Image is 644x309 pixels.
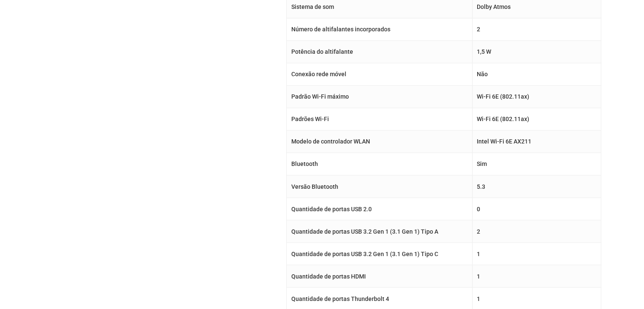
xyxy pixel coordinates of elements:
td: Wi-Fi 6E (802.11ax) [472,108,601,130]
td: Versão Bluetooth [287,175,472,198]
td: 1 [472,265,601,287]
td: Modelo de controlador WLAN [287,130,472,153]
td: 2 [472,220,601,243]
td: 1 [472,243,601,265]
td: Potência do altifalante [287,41,472,63]
td: Não [472,63,601,86]
td: Sim [472,153,601,175]
td: 2 [472,18,601,41]
td: Padrão Wi-Fi máximo [287,86,472,108]
td: Padrões Wi-Fi [287,108,472,130]
td: Quantidade de portas USB 2.0 [287,198,472,220]
td: 5.3 [472,175,601,198]
td: Bluetooth [287,153,472,175]
td: Conexão rede móvel [287,63,472,86]
td: Intel Wi-Fi 6E AX211 [472,130,601,153]
td: Quantidade de portas USB 3.2 Gen 1 (3.1 Gen 1) Tipo C [287,243,472,265]
td: 0 [472,198,601,220]
td: Quantidade de portas HDMI [287,265,472,287]
td: Wi-Fi 6E (802.11ax) [472,86,601,108]
td: 1,5 W [472,41,601,63]
td: Quantidade de portas USB 3.2 Gen 1 (3.1 Gen 1) Tipo A [287,220,472,243]
td: Número de altifalantes incorporados [287,18,472,41]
